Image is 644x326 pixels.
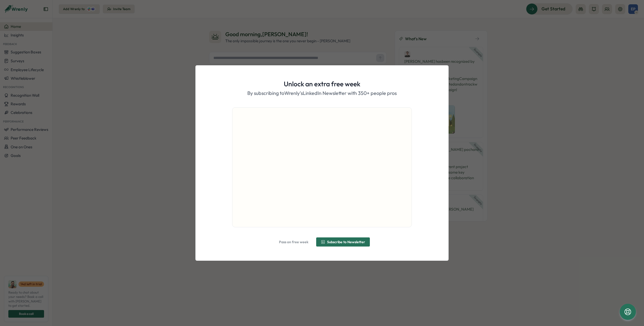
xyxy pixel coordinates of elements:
button: Pass on free week [274,237,313,247]
h1: Unlock an extra free week [284,79,360,88]
img: ChatGPT Image [232,108,412,227]
span: Pass on free week [279,240,308,244]
span: Subscribe to Newsletter [327,240,365,244]
button: Subscribe to Newsletter [316,237,370,247]
p: By subscribing to Wrenly's LinkedIn Newsletter with 350+ people pros [247,89,397,97]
